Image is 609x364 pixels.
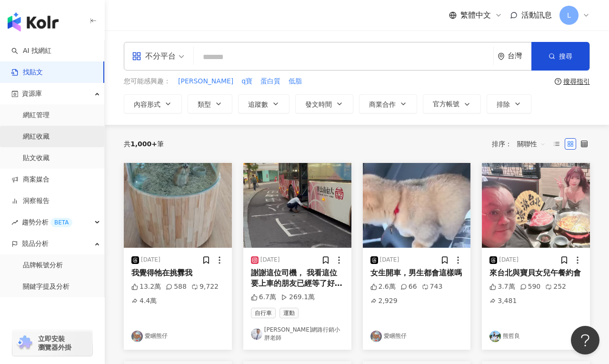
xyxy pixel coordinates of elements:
span: q寶 [241,77,252,86]
img: post-image [243,163,351,248]
button: 官方帳號 [423,94,481,113]
img: KOL Avatar [251,328,262,340]
a: 商案媒合 [11,175,50,184]
a: 洞察報告 [11,196,50,206]
button: 排除 [487,94,531,113]
button: 追蹤數 [238,94,290,113]
span: [PERSON_NAME] [178,77,233,86]
button: 商業合作 [359,94,417,113]
div: 女生開車，男生都會這樣嗎 [370,268,463,278]
span: 內容形式 [134,101,160,108]
span: appstore [132,51,141,61]
div: 搜尋指引 [563,78,590,85]
img: logo [8,12,59,31]
div: [DATE] [380,256,399,264]
img: KOL Avatar [131,331,143,342]
span: 蛋白質 [260,77,280,86]
button: 內容形式 [124,94,182,113]
img: chrome extension [15,335,34,351]
span: 官方帳號 [433,100,459,108]
div: 來台北與寶貝女兒午餐約會 [489,268,582,278]
div: 謝謝這位司機， 我看這位要上車的朋友已經等了好幾班車都無法上車， 只有這個司機注意到他 溫暖 感謝 [251,268,344,289]
span: 低脂 [289,77,302,86]
span: 追蹤數 [248,101,268,108]
span: L [567,10,571,20]
span: 排除 [497,101,510,108]
img: post-image [363,163,471,248]
div: 3,481 [489,296,517,306]
div: 743 [422,282,443,292]
span: 搜尋 [559,52,572,60]
span: 活動訊息 [521,10,552,20]
span: 商業合作 [369,101,396,108]
span: 立即安裝 瀏覽器外掛 [38,334,71,352]
span: 發文時間 [305,101,332,108]
a: 品牌帳號分析 [23,261,63,270]
a: chrome extension立即安裝 瀏覽器外掛 [12,330,92,356]
span: environment [498,53,505,60]
span: 趨勢分析 [22,212,72,233]
button: 蛋白質 [260,76,281,87]
div: 4.4萬 [131,296,157,306]
div: 66 [400,282,417,292]
span: 競品分析 [22,233,49,254]
div: 台灣 [508,52,531,60]
span: 1,000+ [130,140,157,148]
span: 您可能感興趣： [124,77,170,86]
button: 類型 [188,94,232,113]
span: 資源庫 [22,83,42,104]
button: 搜尋 [531,42,589,71]
span: 自行車 [251,308,276,318]
div: 3.7萬 [489,282,515,292]
img: KOL Avatar [489,331,501,342]
a: 找貼文 [11,68,43,77]
button: [PERSON_NAME] [178,76,234,87]
div: 590 [520,282,541,292]
a: KOL Avatar[PERSON_NAME]網路行銷小胖老師 [251,326,344,342]
img: KOL Avatar [370,331,382,342]
div: 252 [545,282,566,292]
div: [DATE] [499,256,519,264]
iframe: Help Scout Beacon - Open [571,326,599,354]
div: 排序： [492,136,551,152]
div: 588 [166,282,187,292]
a: KOL Avatar愛睏熊仔 [131,331,224,342]
button: 發文時間 [295,94,353,113]
div: 13.2萬 [131,282,161,292]
div: 不分平台 [132,49,176,64]
span: rise [11,219,18,226]
a: 關鍵字提及分析 [23,282,70,292]
div: 6.7萬 [251,293,276,302]
div: [DATE] [260,256,280,264]
img: post-image [124,163,232,248]
a: 網紅收藏 [23,132,50,142]
div: 2.6萬 [370,282,396,292]
span: 繁體中文 [460,10,491,20]
div: 2,929 [370,296,398,306]
div: 我覺得牠在挑釁我 [131,268,224,278]
span: 關聯性 [517,136,546,152]
span: 類型 [198,101,211,108]
span: question-circle [555,78,561,85]
button: 低脂 [288,76,302,87]
div: [DATE] [141,256,160,264]
span: 運動 [280,308,299,318]
div: 9,722 [191,282,219,292]
a: KOL Avatar愛睏熊仔 [370,331,463,342]
a: 網紅管理 [23,111,50,120]
div: BETA [50,218,72,227]
div: 269.1萬 [281,293,315,302]
a: 貼文收藏 [23,153,50,163]
button: q寶 [241,76,253,87]
a: KOL Avatar熊哲良 [489,331,582,342]
div: 共 筆 [124,140,164,148]
img: post-image [482,163,590,248]
a: searchAI 找網紅 [11,46,51,56]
